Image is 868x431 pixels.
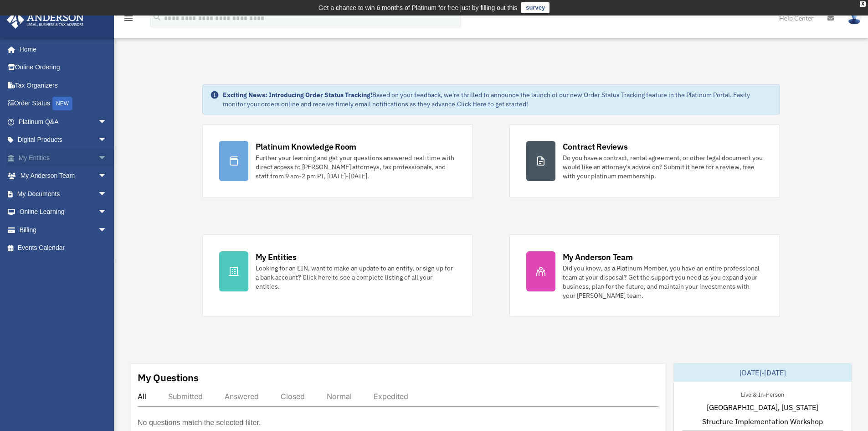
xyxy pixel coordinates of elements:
span: [GEOGRAPHIC_DATA], [US_STATE] [707,402,818,413]
a: survey [521,2,550,13]
a: menu [123,16,134,24]
div: NEW [52,97,72,110]
a: Platinum Knowledge Room Further your learning and get your questions answered real-time with dire... [202,124,473,198]
a: My Anderson Teamarrow_drop_down [6,167,121,185]
span: arrow_drop_down [98,167,116,186]
div: Get a chance to win 6 months of Platinum for free just by filling out this [318,2,518,13]
a: Events Calendar [6,239,121,257]
p: No questions match the selected filter. [138,416,261,429]
a: My Entitiesarrow_drop_down [6,149,121,167]
div: Do you have a contract, rental agreement, or other legal document you would like an attorney's ad... [563,153,763,181]
span: arrow_drop_down [98,221,116,239]
div: My Questions [138,371,199,384]
div: [DATE]-[DATE] [674,363,852,382]
i: search [152,12,162,22]
span: arrow_drop_down [98,185,116,203]
span: Structure Implementation Workshop [702,416,823,427]
img: Anderson Advisors Platinum Portal [4,11,87,29]
div: My Entities [256,251,297,263]
a: Click Here to get started! [457,100,528,108]
span: arrow_drop_down [98,131,116,150]
a: Online Learningarrow_drop_down [6,203,121,221]
strong: Exciting News: Introducing Order Status Tracking! [223,91,372,99]
a: My Anderson Team Did you know, as a Platinum Member, you have an entire professional team at your... [509,234,780,317]
div: Expedited [374,392,408,401]
img: User Pic [847,11,861,25]
div: Contract Reviews [563,141,628,152]
a: My Entities Looking for an EIN, want to make an update to an entity, or sign up for a bank accoun... [202,234,473,317]
a: Billingarrow_drop_down [6,221,121,239]
a: Contract Reviews Do you have a contract, rental agreement, or other legal document you would like... [509,124,780,198]
div: close [860,1,866,7]
div: Normal [327,392,352,401]
div: Further your learning and get your questions answered real-time with direct access to [PERSON_NAM... [256,153,456,181]
a: Home [6,40,116,58]
div: Submitted [168,392,203,401]
div: All [138,392,146,401]
div: Platinum Knowledge Room [256,141,357,152]
span: arrow_drop_down [98,203,116,222]
i: menu [123,13,134,24]
div: Did you know, as a Platinum Member, you have an entire professional team at your disposal? Get th... [563,264,763,300]
span: arrow_drop_down [98,113,116,131]
div: Looking for an EIN, want to make an update to an entity, or sign up for a bank account? Click her... [256,264,456,291]
a: Digital Productsarrow_drop_down [6,131,121,149]
a: Platinum Q&Aarrow_drop_down [6,113,121,131]
div: Answered [225,392,259,401]
div: My Anderson Team [563,251,633,263]
a: Order StatusNEW [6,94,121,113]
a: Online Ordering [6,58,121,77]
div: Live & In-Person [734,389,791,399]
div: Based on your feedback, we're thrilled to announce the launch of our new Order Status Tracking fe... [223,90,772,109]
div: Closed [281,392,305,401]
span: arrow_drop_down [98,149,116,167]
a: My Documentsarrow_drop_down [6,185,121,203]
a: Tax Organizers [6,76,121,94]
